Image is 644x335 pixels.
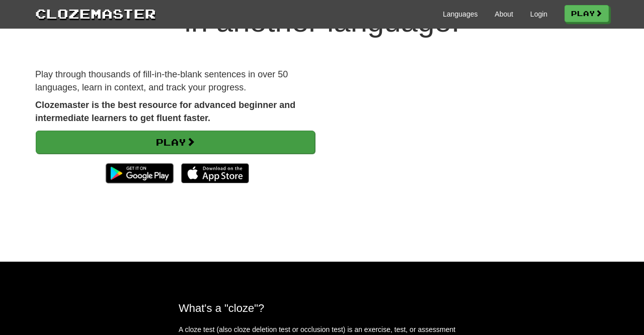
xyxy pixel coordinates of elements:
a: Play [565,5,609,22]
img: Download_on_the_App_Store_Badge_US-UK_135x40-25178aeef6eb6b83b96f5f2d004eda3bffbb37122de64afbaef7... [181,163,249,183]
img: Get it on Google Play [101,158,179,188]
a: Languages [443,9,477,19]
p: Play through thousands of fill-in-the-blank sentences in over 50 languages, learn in context, and... [35,68,314,94]
strong: Clozemaster is the best resource for advanced beginner and intermediate learners to get fluent fa... [35,100,295,123]
a: Play [36,131,315,154]
a: Login [530,9,547,19]
a: Clozemaster [35,4,156,23]
h2: What's a "cloze"? [179,302,465,314]
a: About [495,9,513,19]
